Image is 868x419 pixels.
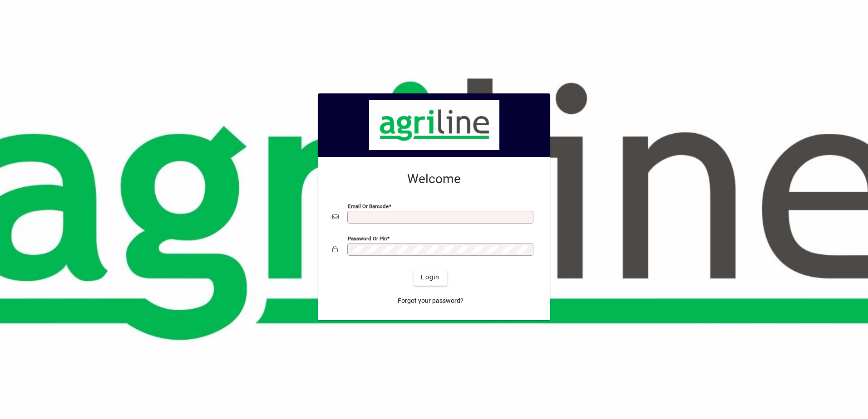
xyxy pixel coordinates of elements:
[421,273,439,282] span: Login
[394,293,467,309] a: Forgot your password?
[398,296,464,306] span: Forgot your password?
[332,171,536,187] h2: Welcome
[348,203,389,209] mat-label: Email or Barcode
[348,235,387,241] mat-label: Password or Pin
[414,269,447,286] button: Login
